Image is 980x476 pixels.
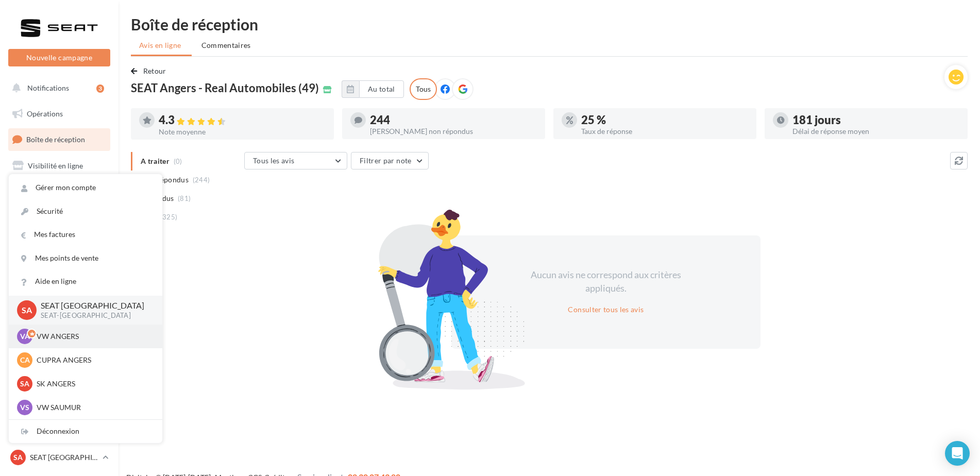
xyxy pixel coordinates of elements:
p: SK ANGERS [37,379,150,389]
a: Mes factures [9,223,162,246]
button: Filtrer par note [351,152,429,169]
button: Retour [131,65,171,77]
a: Sécurité [9,200,162,223]
a: Médiathèque [6,232,112,253]
a: Mes points de vente [9,247,162,270]
span: (244) [193,176,210,184]
div: 25 % [581,114,748,126]
p: CUPRA ANGERS [37,355,150,365]
span: Retour [143,66,166,75]
button: Au total [359,80,404,98]
div: Tous [410,78,437,100]
div: 181 jours [792,114,959,126]
a: Calendrier [6,258,112,279]
span: SA [22,304,32,316]
a: Contacts [6,206,112,228]
p: SEAT [GEOGRAPHIC_DATA] [41,300,146,312]
div: Note moyenne [159,128,326,135]
a: Opérations [6,103,112,125]
div: [PERSON_NAME] non répondus [370,128,537,135]
a: Visibilité en ligne [6,155,112,177]
span: SEAT Angers - Real Automobiles (49) [131,82,319,94]
span: CA [20,355,30,365]
button: Notifications 3 [6,77,108,99]
span: VA [20,331,30,342]
p: SEAT-[GEOGRAPHIC_DATA] [41,311,146,320]
span: Non répondus [141,175,189,185]
span: (81) [178,194,191,202]
div: Aucun avis ne correspond aux critères appliqués. [517,268,695,295]
div: 244 [370,114,537,126]
a: Campagnes [6,181,112,202]
button: Au total [342,80,404,98]
span: VS [20,402,29,413]
span: Boîte de réception [26,135,85,144]
p: SEAT [GEOGRAPHIC_DATA] [30,452,98,463]
div: 3 [96,84,104,93]
span: Tous les avis [253,156,295,165]
div: Taux de réponse [581,128,748,135]
a: PLV et print personnalisable [6,283,112,313]
div: 4.3 [159,114,326,126]
span: Commentaires [201,41,251,49]
span: SA [13,452,23,463]
span: SA [20,379,29,389]
span: Opérations [27,109,63,118]
a: Aide en ligne [9,270,162,293]
div: Open Intercom Messenger [945,441,970,466]
a: Boîte de réception [6,128,112,150]
button: Tous les avis [244,152,347,169]
div: Déconnexion [9,420,162,443]
span: Visibilité en ligne [28,161,83,170]
span: Notifications [27,83,69,92]
div: Délai de réponse moyen [792,128,959,135]
p: VW ANGERS [37,331,150,342]
span: (325) [160,213,178,221]
button: Consulter tous les avis [564,303,648,316]
button: Nouvelle campagne [8,49,110,66]
a: SA SEAT [GEOGRAPHIC_DATA] [8,448,110,467]
a: Campagnes DataOnDemand [6,317,112,348]
a: Gérer mon compte [9,176,162,199]
p: VW SAUMUR [37,402,150,413]
div: Boîte de réception [131,16,968,32]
